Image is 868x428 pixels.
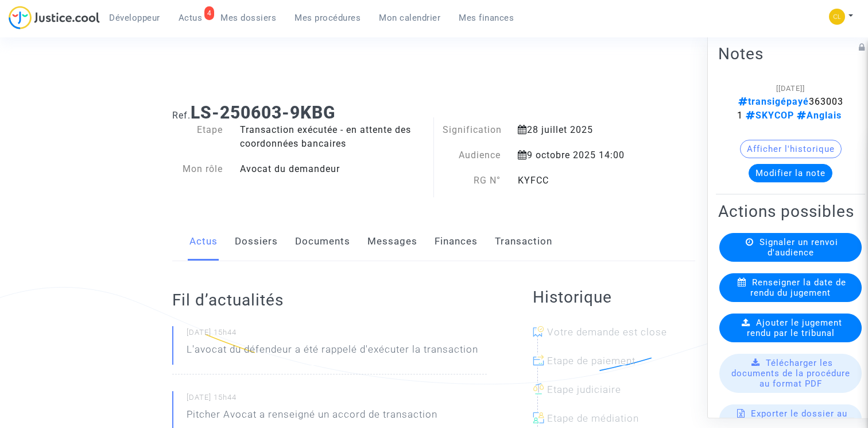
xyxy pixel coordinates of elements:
a: 4Actus [169,9,212,26]
span: Actus [179,13,203,23]
p: L'avocat du défendeur a été rappelé d'exécuter la transaction [187,342,478,362]
a: Mon calendrier [370,9,449,26]
div: 28 juillet 2025 [509,123,659,137]
h2: Historique [533,287,696,307]
a: Actus [189,223,218,261]
span: Mes dossiers [220,13,276,23]
div: Mon rôle [164,162,231,176]
span: Développeur [109,13,160,23]
div: Etape [164,123,231,151]
h2: Actions possibles [718,201,863,221]
img: jc-logo.svg [9,6,100,29]
span: Mes finances [459,13,514,23]
b: LS-250603-9KBG [191,102,335,123]
p: Pitcher Avocat a renseigné un accord de transaction [187,407,437,427]
div: Avocat du demandeur [231,162,434,176]
span: Votre demande est close [547,326,667,338]
a: Mes procédures [285,9,370,26]
span: SKYCOP [743,110,794,121]
span: Signaler un renvoi d'audience [759,237,838,258]
div: Transaction exécutée - en attente des coordonnées bancaires [231,123,434,151]
div: 4 [204,6,215,20]
h2: Notes [718,44,863,64]
span: Anglais [794,110,842,121]
span: [[DATE]] [776,84,805,93]
span: Ref. [172,110,191,121]
a: Dossiers [235,223,278,261]
div: RG N° [434,174,509,188]
div: KYFCC [509,174,659,188]
a: Messages [367,223,417,261]
button: Afficher l'historique [740,140,842,158]
small: [DATE] 15h44 [187,392,486,407]
span: transigépayé [738,96,809,107]
a: Transaction [495,223,552,261]
div: Audience [434,148,509,162]
a: Finances [435,223,478,261]
img: f0b917ab549025eb3af43f3c4438ad5d [829,9,845,25]
span: 3630031 [737,96,844,121]
span: Mon calendrier [379,13,440,23]
h2: Fil d’actualités [172,290,486,310]
a: Documents [295,223,350,261]
div: Signification [434,123,509,137]
span: Télécharger les documents de la procédure au format PDF [731,358,850,389]
div: 9 octobre 2025 14:00 [509,148,659,162]
button: Modifier la note [749,164,832,182]
span: Mes procédures [294,13,361,23]
span: Ajouter le jugement rendu par le tribunal [747,318,843,338]
a: Mes dossiers [211,9,285,26]
a: Mes finances [449,9,523,26]
span: Renseigner la date de rendu du jugement [750,277,846,298]
a: Développeur [100,9,169,26]
small: [DATE] 15h44 [187,327,486,342]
